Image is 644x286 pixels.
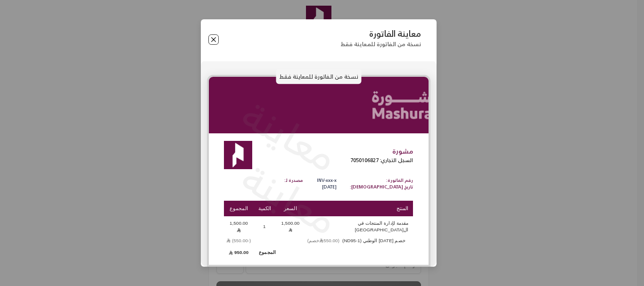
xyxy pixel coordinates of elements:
button: Close [208,34,219,45]
img: Logo [224,141,252,169]
td: مقدمة لإدارة المنتجات في ال[GEOGRAPHIC_DATA] [305,217,413,237]
td: 1,500.00 [224,217,254,237]
span: خصم [DATE] الوطني (ND95-1) [303,238,408,243]
p: معاينة الفاتورة [340,29,421,39]
span: (550.00 خصم) [307,238,339,243]
span: 1 [260,223,269,230]
p: تاريخ [DEMOGRAPHIC_DATA]: [350,184,413,191]
table: Products [224,200,413,258]
p: رقم الفاتورة: [350,177,413,184]
p: معاينة [232,86,348,185]
p: معاينة [232,149,348,249]
img: Linkedin%20Banner%20-%20Mashurah%20%283%29_mwsyu.png [209,77,429,133]
th: المجموع [224,201,254,216]
td: المجموع [254,248,276,257]
td: 950.00 [224,248,254,257]
p: السجل التجاري: 7050106827 [350,156,413,164]
p: INV-xxx-x [317,177,337,184]
th: المنتج [305,201,413,216]
p: نسخة من الفاتورة للمعاينة فقط [276,69,361,84]
p: مشورة [350,147,413,156]
span: (-550.00) [226,238,251,243]
p: نسخة من الفاتورة للمعاينة فقط [340,41,421,48]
